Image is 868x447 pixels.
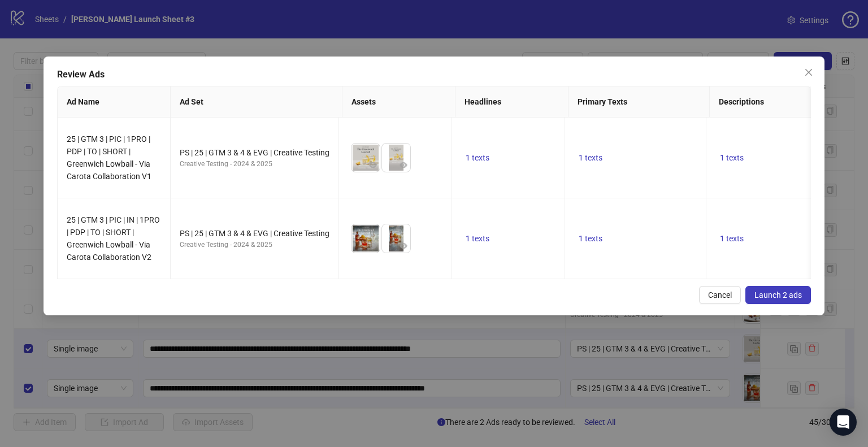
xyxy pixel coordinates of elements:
[708,290,732,300] span: Cancel
[366,158,380,172] button: Preview
[369,242,377,250] span: eye
[342,86,455,118] th: Assets
[709,86,850,118] th: Descriptions
[397,158,410,172] button: Preview
[366,239,380,253] button: Preview
[180,146,329,159] div: PS | 25 | GTM 3 & 4 & EVG | Creative Testing
[67,215,160,262] span: 25 | GTM 3 | PIC | IN | 1PRO | PDP | TO | SHORT | Greenwich Lowball - Via Carota Collaboration V2
[171,86,342,118] th: Ad Set
[804,68,813,77] span: close
[720,153,744,162] span: 1 texts
[466,153,489,162] span: 1 texts
[745,286,811,304] button: Launch 2 ads
[58,86,171,118] th: Ad Name
[720,234,744,243] span: 1 texts
[369,161,377,169] span: eye
[400,242,407,250] span: eye
[400,161,407,169] span: eye
[180,227,329,240] div: PS | 25 | GTM 3 & 4 & EVG | Creative Testing
[579,153,602,162] span: 1 texts
[830,409,857,436] div: Open Intercom Messenger
[466,234,489,243] span: 1 texts
[455,86,568,118] th: Headlines
[568,86,709,118] th: Primary Texts
[180,159,329,170] div: Creative Testing - 2024 & 2025
[351,144,380,172] img: Asset 1
[715,151,748,164] button: 1 texts
[579,234,602,243] span: 1 texts
[574,151,607,164] button: 1 texts
[574,232,607,245] button: 1 texts
[351,224,380,253] img: Asset 1
[382,224,410,253] img: Asset 2
[57,68,811,81] div: Review Ads
[461,232,494,245] button: 1 texts
[180,240,329,250] div: Creative Testing - 2024 & 2025
[382,144,410,172] img: Asset 2
[461,151,494,164] button: 1 texts
[715,232,748,245] button: 1 texts
[67,134,151,181] span: 25 | GTM 3 | PIC | 1PRO | PDP | TO | SHORT | Greenwich Lowball - Via Carota Collaboration V1
[754,290,802,300] span: Launch 2 ads
[397,239,410,253] button: Preview
[699,286,741,304] button: Cancel
[800,63,818,81] button: Close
